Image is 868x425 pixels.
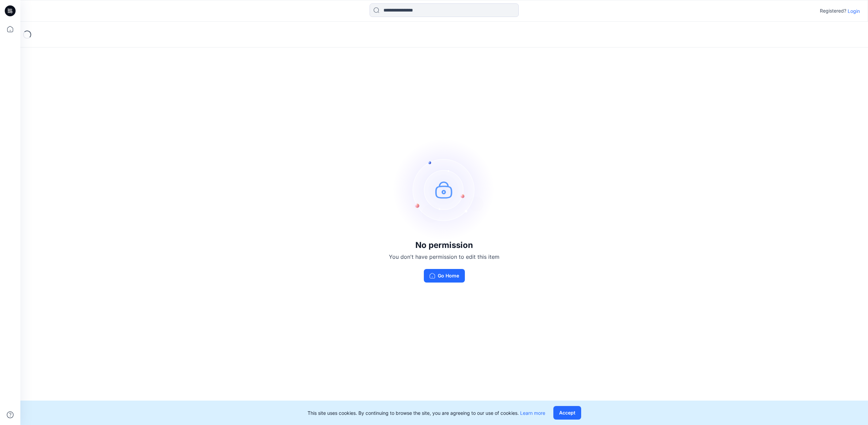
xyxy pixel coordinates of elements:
[393,139,495,240] img: no-perm.svg
[308,409,545,417] p: This site uses cookies. By continuing to browse the site, you are agreeing to our use of cookies.
[848,7,860,15] p: Login
[424,269,465,283] button: Go Home
[820,7,846,15] p: Registered?
[553,406,581,420] button: Accept
[389,253,499,261] p: You don't have permission to edit this item
[520,410,545,416] a: Learn more
[389,240,499,250] h3: No permission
